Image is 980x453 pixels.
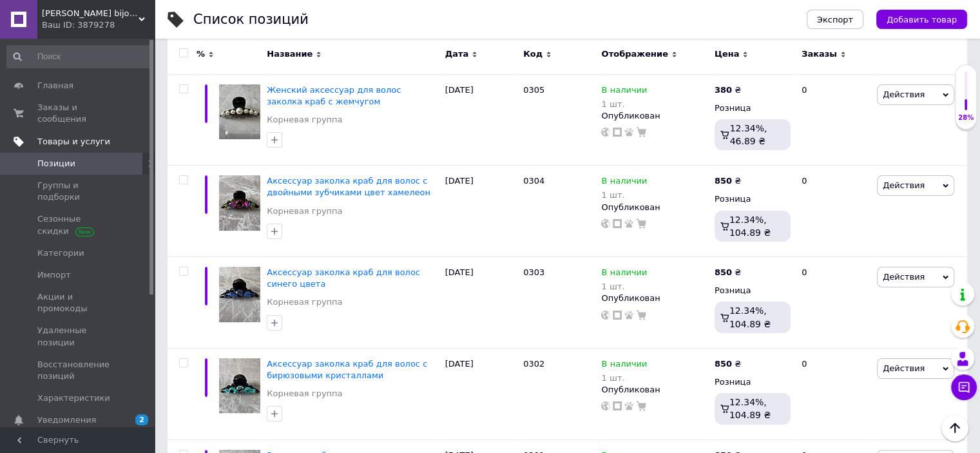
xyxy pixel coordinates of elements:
[941,414,968,441] button: Наверх
[601,282,647,291] div: 1 шт.
[715,176,732,186] b: 850
[715,267,741,278] div: ₴
[445,48,469,60] span: Дата
[267,267,420,289] a: Аксессуар заколка краб для волос синего цвета
[37,414,96,426] span: Уведомления
[794,257,874,349] div: 0
[37,269,71,281] span: Импорт
[267,114,342,126] a: Корневая группа
[883,363,925,373] span: Действия
[219,267,260,322] img: Аксессуар заколка краб для волос синего цвета
[601,373,647,383] div: 1 шт.
[523,359,544,369] span: 0302
[883,180,925,190] span: Действия
[42,19,155,31] div: Ваш ID: 3879278
[715,48,740,60] span: Цена
[794,348,874,439] div: 0
[730,123,767,146] span: 12.34%, 46.89 ₴
[729,397,771,420] span: 12.34%, 104.89 ₴
[267,296,342,308] a: Корневая группа
[523,85,544,95] span: 0305
[37,247,84,259] span: Категории
[715,102,791,114] div: Розница
[883,272,925,282] span: Действия
[715,376,791,388] div: Розница
[442,257,520,349] div: [DATE]
[601,110,707,122] div: Опубликован
[523,176,544,186] span: 0304
[601,359,647,372] span: В наличии
[715,85,732,95] b: 380
[601,48,668,60] span: Отображение
[6,45,152,68] input: Поиск
[442,348,520,439] div: [DATE]
[37,180,119,203] span: Группы и подборки
[219,175,260,231] img: Аксессуар заколка краб для волос с двойными зубчиками цвет хамелеон
[267,48,312,60] span: Название
[37,136,110,148] span: Товары и услуги
[193,13,309,26] div: Список позиций
[267,359,427,380] a: Аксессуар заколка краб для волос с бирюзовыми кристаллами
[267,206,342,217] a: Корневая группа
[37,359,119,382] span: Восстановление позиций
[37,158,75,169] span: Позиции
[715,193,791,205] div: Розница
[883,90,925,99] span: Действия
[523,48,543,60] span: Код
[715,84,741,96] div: ₴
[794,166,874,257] div: 0
[442,74,520,166] div: [DATE]
[135,414,148,425] span: 2
[956,113,976,122] div: 28%
[715,359,732,369] b: 850
[267,388,342,400] a: Корневая группа
[876,10,967,29] button: Добавить товар
[802,48,837,60] span: Заказы
[601,267,647,281] span: В наличии
[442,166,520,257] div: [DATE]
[601,99,647,109] div: 1 шт.
[794,74,874,166] div: 0
[601,293,707,304] div: Опубликован
[523,267,544,277] span: 0303
[601,176,647,189] span: В наличии
[42,8,139,19] span: Miriam bijouteria
[951,374,977,400] button: Чат с покупателем
[715,358,741,370] div: ₴
[37,325,119,348] span: Удаленные позиции
[715,285,791,296] div: Розница
[807,10,863,29] button: Экспорт
[601,384,707,396] div: Опубликован
[267,85,401,106] a: Женский аксессуар для волос заколка краб с жемчугом
[267,176,430,197] a: Аксессуар заколка краб для волос с двойными зубчиками цвет хамелеон
[601,202,707,213] div: Опубликован
[729,215,771,238] span: 12.34%, 104.89 ₴
[219,84,260,140] img: Женский аксессуар для волос заколка краб с жемчугом
[197,48,205,60] span: %
[601,190,647,200] div: 1 шт.
[37,213,119,236] span: Сезонные скидки
[219,358,260,414] img: Аксессуар заколка краб для волос с бирюзовыми кристаллами
[37,102,119,125] span: Заказы и сообщения
[817,15,853,24] span: Экспорт
[601,85,647,99] span: В наличии
[37,291,119,314] span: Акции и промокоды
[715,175,741,187] div: ₴
[37,80,73,92] span: Главная
[715,267,732,277] b: 850
[887,15,957,24] span: Добавить товар
[37,392,110,404] span: Характеристики
[729,305,771,329] span: 12.34%, 104.89 ₴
